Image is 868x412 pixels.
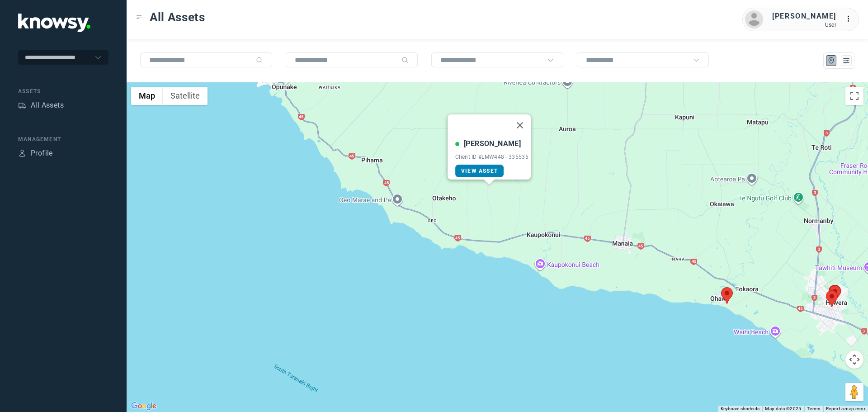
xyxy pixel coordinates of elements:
div: Profile [18,149,26,157]
div: Client ID #LMW448 - 335535 [455,154,528,160]
div: Search [401,57,409,64]
a: View Asset [455,165,504,177]
button: Toggle fullscreen view [845,87,863,105]
button: Keyboard shortcuts [721,406,759,412]
div: Assets [18,101,26,109]
a: Terms [807,406,821,411]
button: Drag Pegman onto the map to open Street View [845,383,863,401]
div: Map [827,57,835,65]
span: All Assets [150,9,205,25]
tspan: ... [846,15,855,22]
img: Application Logo [18,14,90,32]
button: Map camera controls [845,350,863,369]
div: User [772,22,836,28]
div: : [845,14,856,24]
a: Open this area in Google Maps (opens a new window) [129,400,159,412]
div: : [845,14,856,26]
button: Show street map [131,87,163,105]
a: Report a map error [826,406,865,411]
a: ProfileProfile [18,148,53,159]
span: Map data ©2025 [765,406,802,411]
div: [PERSON_NAME] [772,11,836,22]
div: Search [256,57,263,64]
button: Close [509,114,531,136]
img: Google [129,400,159,412]
a: AssetsAll Assets [18,100,64,111]
div: [PERSON_NAME] [464,138,521,149]
div: Management [18,135,108,143]
div: All Assets [31,100,64,111]
button: Show satellite imagery [163,87,208,105]
img: avatar.png [745,10,763,28]
div: List [842,57,850,65]
div: Assets [18,87,108,95]
div: Profile [31,148,53,159]
div: Toggle Menu [136,14,142,20]
span: View Asset [461,168,498,174]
